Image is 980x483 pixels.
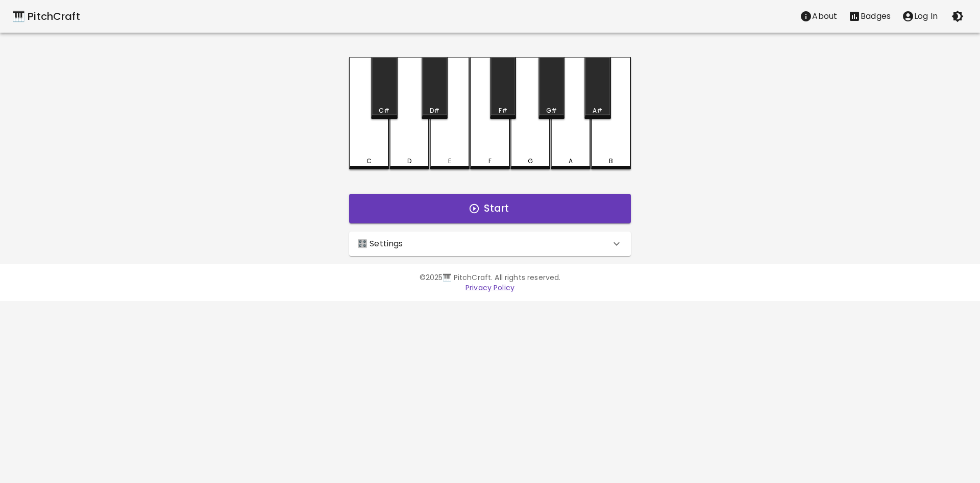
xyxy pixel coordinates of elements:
[861,10,891,22] p: Badges
[430,106,439,115] div: D#
[528,157,533,166] div: G
[366,157,372,166] div: C
[196,272,784,283] p: © 2025 🎹 PitchCraft. All rights reserved.
[12,8,80,24] a: 🎹 PitchCraft
[349,232,631,256] div: 🎛️ Settings
[465,283,514,293] a: Privacy Policy
[843,6,896,27] button: Stats
[407,157,411,166] div: D
[914,10,938,22] p: Log In
[593,106,602,115] div: A#
[488,157,492,166] div: F
[609,157,613,166] div: B
[546,106,557,115] div: G#
[499,106,507,115] div: F#
[569,157,573,166] div: A
[794,6,843,27] button: About
[812,10,837,22] p: About
[379,106,389,115] div: C#
[357,238,403,250] p: 🎛️ Settings
[896,6,943,27] button: account of current user
[448,157,451,166] div: E
[349,194,631,223] button: Start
